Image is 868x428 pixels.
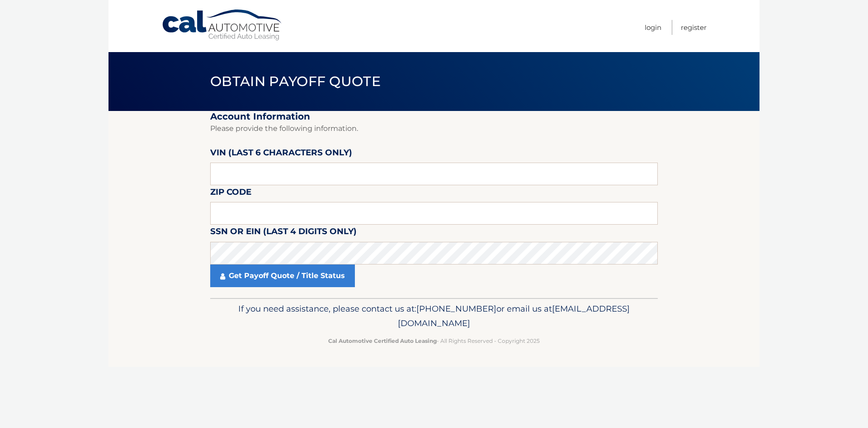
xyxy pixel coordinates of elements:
span: [PHONE_NUMBER] [416,303,496,314]
a: Get Payoff Quote / Title Status [210,264,355,287]
span: Obtain Payoff Quote [210,73,381,90]
label: Zip Code [210,185,251,202]
h2: Account Information [210,111,658,122]
a: Login [645,20,661,35]
p: - All Rights Reserved - Copyright 2025 [216,336,652,346]
a: Register [681,20,707,35]
p: Please provide the following information. [210,122,658,135]
label: SSN or EIN (last 4 digits only) [210,225,357,241]
p: If you need assistance, please contact us at: or email us at [216,302,652,331]
a: Cal Automotive [161,9,283,41]
strong: Cal Automotive Certified Auto Leasing [328,337,437,344]
label: VIN (last 6 characters only) [210,146,352,163]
